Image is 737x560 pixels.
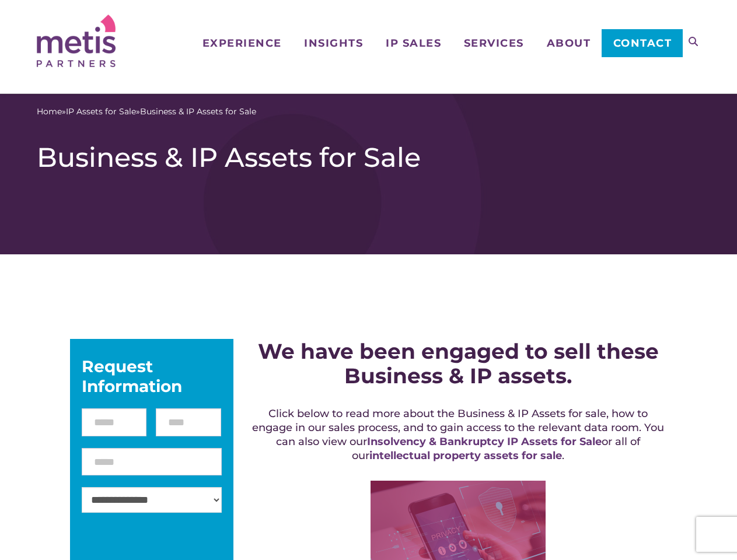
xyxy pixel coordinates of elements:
h5: Click below to read more about the Business & IP Assets for sale, how to engage in our sales proc... [249,407,667,463]
span: Experience [202,38,282,48]
h1: Business & IP Assets for Sale [37,141,700,174]
div: Request Information [82,356,222,396]
span: About [547,38,591,48]
span: Business & IP Assets for Sale [140,106,256,118]
span: Insights [304,38,363,48]
strong: We have been engaged to sell these Business & IP assets. [258,338,659,388]
a: IP Assets for Sale [66,106,136,118]
a: Contact [602,29,683,57]
img: Metis Partners [37,15,116,67]
a: Insolvency & Bankruptcy IP Assets for Sale [367,435,602,448]
span: IP Sales [386,38,441,48]
a: Home [37,106,62,118]
span: Contact [613,38,672,48]
span: » » [37,106,256,118]
a: intellectual property assets for sale [369,449,562,462]
span: Services [464,38,524,48]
